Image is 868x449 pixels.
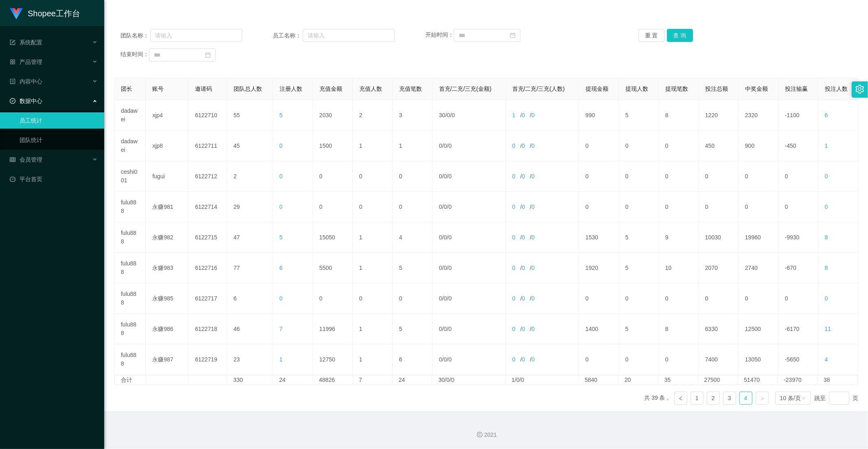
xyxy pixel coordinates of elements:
[447,112,450,118] span: 0
[313,344,353,375] td: 12750
[234,85,262,92] span: 团队总人数
[439,204,442,210] span: 0
[586,85,608,92] span: 提现金额
[313,161,353,192] td: 0
[205,52,211,58] i: 图标: calendar
[353,100,393,131] td: 2
[674,392,687,405] li: 上一页
[448,204,452,210] span: 0
[659,283,699,314] td: 0
[393,376,433,384] td: 24
[353,344,393,375] td: 1
[740,392,752,404] a: 4
[433,192,506,222] td: / /
[531,142,535,149] span: 0
[313,314,353,344] td: 11996
[739,131,778,161] td: 900
[785,85,808,92] span: 投注输赢
[531,265,535,271] span: 0
[188,222,227,253] td: 6122715
[739,344,778,375] td: 13050
[353,131,393,161] td: 1
[433,161,506,192] td: / /
[531,356,535,363] span: 0
[659,253,699,283] td: 10
[10,39,15,45] i: 图标: form
[280,265,283,271] span: 6
[699,100,739,131] td: 1220
[448,265,452,271] span: 0
[114,131,146,161] td: dadawei
[114,222,146,253] td: fulu888
[522,326,525,332] span: 0
[393,253,433,283] td: 5
[723,392,736,405] li: 3
[353,161,393,192] td: 0
[120,51,149,58] span: 结束时间：
[10,78,42,85] span: 内容中心
[188,344,227,375] td: 6122719
[707,392,719,404] a: 2
[188,314,227,344] td: 6122718
[707,392,720,405] li: 2
[188,131,227,161] td: 6122711
[227,314,273,344] td: 46
[227,253,273,283] td: 77
[522,234,525,241] span: 0
[745,85,768,92] span: 中奖金额
[619,376,658,384] td: 20
[188,253,227,283] td: 6122716
[10,39,42,46] span: 系统配置
[280,295,283,302] span: 0
[146,344,188,375] td: 永赚987
[778,283,818,314] td: 0
[512,85,565,92] span: 首充/二充/三充(人数)
[280,204,283,210] span: 0
[522,142,525,149] span: 0
[393,131,433,161] td: 1
[531,295,535,302] span: 0
[739,100,778,131] td: 2320
[678,396,683,401] i: 图标: left
[825,173,828,180] span: 0
[619,222,659,253] td: 5
[433,344,506,375] td: / /
[739,161,778,192] td: 0
[393,344,433,375] td: 6
[644,392,671,405] li: 共 39 条，
[313,131,353,161] td: 1500
[227,283,273,314] td: 6
[146,253,188,283] td: 永赚983
[10,59,15,65] i: 图标: appstore-o
[433,283,506,314] td: / /
[699,283,739,314] td: 0
[477,432,483,438] i: 图标: copyright
[739,392,752,405] li: 4
[10,171,98,187] a: 图标: dashboard平台首页
[531,326,535,332] span: 0
[227,222,273,253] td: 47
[659,131,699,161] td: 0
[227,161,273,192] td: 2
[512,295,516,302] span: 0
[399,85,422,92] span: 充值笔数
[659,192,699,222] td: 0
[739,192,778,222] td: 0
[444,265,447,271] span: 0
[619,161,659,192] td: 0
[506,314,579,344] td: / /
[579,283,619,314] td: 0
[313,283,353,314] td: 0
[579,161,619,192] td: 0
[579,314,619,344] td: 1400
[452,112,455,118] span: 0
[705,85,728,92] span: 投注总额
[667,29,693,42] button: 查 询
[433,253,506,283] td: / /
[439,265,442,271] span: 0
[114,192,146,222] td: fulu888
[512,173,516,180] span: 0
[273,376,313,384] td: 24
[778,192,818,222] td: 0
[506,100,579,131] td: / /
